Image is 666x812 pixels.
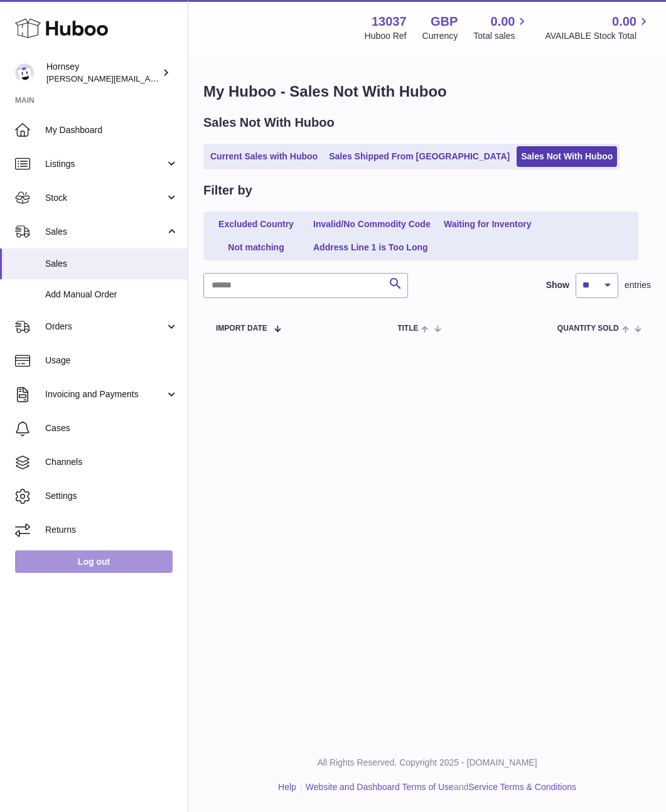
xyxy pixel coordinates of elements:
[203,182,252,199] h2: Filter by
[45,258,178,270] span: Sales
[45,490,178,502] span: Settings
[438,214,538,235] a: Waiting for Inventory
[468,782,576,792] a: Service Terms & Conditions
[45,355,178,366] span: Usage
[301,781,576,793] li: and
[365,30,407,42] div: Huboo Ref
[45,524,178,536] span: Returns
[45,226,165,238] span: Sales
[473,13,529,42] a: 0.00 Total sales
[15,63,34,82] img: matthew.hornsey@huboo.com
[546,279,569,291] label: Show
[198,757,656,769] p: All Rights Reserved. Copyright 2025 - [DOMAIN_NAME]
[309,237,432,258] a: Address Line 1 is Too Long
[45,192,165,204] span: Stock
[517,146,617,167] a: Sales Not With Huboo
[206,146,322,167] a: Current Sales with Huboo
[309,214,435,235] a: Invalid/No Commodity Code
[45,124,178,136] span: My Dashboard
[206,237,306,258] a: Not matching
[45,289,178,301] span: Add Manual Order
[216,324,267,333] span: Import date
[45,456,178,468] span: Channels
[473,30,529,42] span: Total sales
[422,30,458,42] div: Currency
[206,214,306,235] a: Excluded Country
[15,550,173,573] a: Log out
[372,13,407,30] strong: 13037
[545,30,651,42] span: AVAILABLE Stock Total
[203,82,651,102] h1: My Huboo - Sales Not With Huboo
[45,422,178,434] span: Cases
[397,324,418,333] span: Title
[306,782,454,792] a: Website and Dashboard Terms of Use
[491,13,515,30] span: 0.00
[545,13,651,42] a: 0.00 AVAILABLE Stock Total
[625,279,651,291] span: entries
[612,13,636,30] span: 0.00
[46,61,159,85] div: Hornsey
[557,324,619,333] span: Quantity Sold
[45,158,165,170] span: Listings
[431,13,458,30] strong: GBP
[46,73,252,83] span: [PERSON_NAME][EMAIL_ADDRESS][DOMAIN_NAME]
[45,321,165,333] span: Orders
[325,146,514,167] a: Sales Shipped From [GEOGRAPHIC_DATA]
[203,114,335,131] h2: Sales Not With Huboo
[278,782,296,792] a: Help
[45,388,165,400] span: Invoicing and Payments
